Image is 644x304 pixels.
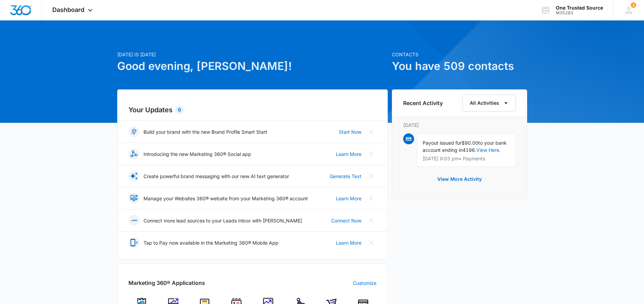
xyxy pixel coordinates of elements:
h1: Good evening, [PERSON_NAME]! [117,58,388,74]
div: account name [556,5,603,11]
button: Close [366,215,376,226]
a: Learn More [336,239,361,246]
button: Close [366,126,376,137]
a: Learn More [336,150,361,158]
button: Close [366,237,376,248]
p: [DATE] 9:03 pm • Payments [423,156,510,161]
span: Payout issued for [423,140,462,146]
a: Generate Text [330,173,361,180]
a: Connect Now [331,217,361,224]
a: Learn More [336,195,361,202]
p: Create powerful brand messaging with our new AI text generator [143,173,289,180]
div: account id [556,11,603,15]
div: notifications count [631,2,636,8]
a: Customize [353,279,376,287]
p: Introducing the new Marketing 360® Social app [143,150,251,158]
button: All Activities [463,95,516,112]
button: Close [366,171,376,182]
p: Contacts [392,51,527,58]
p: Manage your Websites 360® website from your Marketing 360® account [143,195,308,202]
h1: You have 509 contacts [392,58,527,74]
p: [DATE] is [DATE] [117,51,388,58]
p: [DATE] [403,121,516,129]
button: View More Activity [430,171,489,187]
h6: Recent Activity [403,99,443,107]
h2: Marketing 360® Applications [128,279,205,287]
p: Tap to Pay now available in the Marketing 360® Mobile App [143,239,278,246]
span: 1 [631,2,636,8]
p: Build your brand with the new Brand Profile Smart Start [143,128,267,135]
span: Dashboard [52,6,84,13]
h2: Your Updates [128,105,376,115]
span: $90.00 [462,140,478,146]
span: 4196. [463,147,476,153]
div: 6 [175,106,184,114]
a: View Here. [476,147,501,153]
button: Close [366,193,376,204]
button: Close [366,148,376,159]
a: Start Now [339,128,361,135]
p: Connect more lead sources to your Leads Inbox with [PERSON_NAME] [143,217,302,224]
